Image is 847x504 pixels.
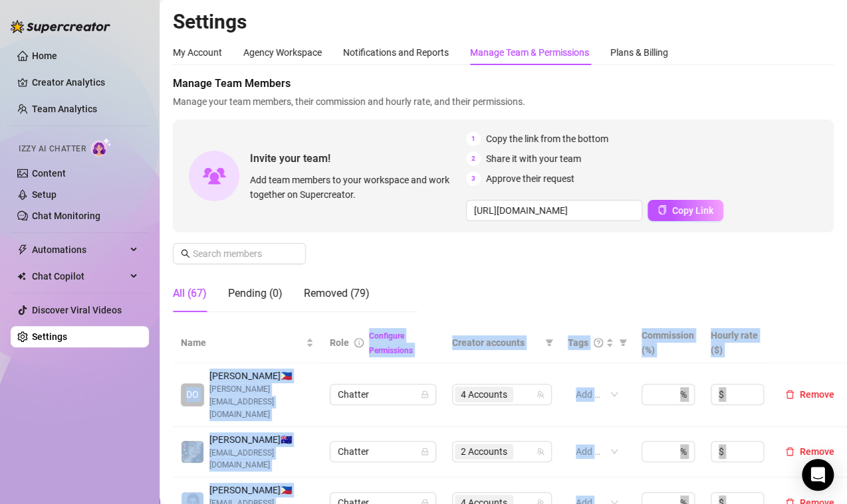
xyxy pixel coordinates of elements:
div: Manage Team & Permissions [470,45,589,60]
h2: Settings [173,9,834,35]
a: Chat Monitoring [32,210,100,221]
span: Copy the link from the bottom [486,131,608,146]
span: delete [785,390,794,399]
a: Creator Analytics [32,72,138,93]
span: filter [616,333,630,353]
span: [PERSON_NAME] 🇵🇭 [209,369,314,383]
a: Discover Viral Videos [32,305,122,315]
img: AI Chatter [91,137,112,157]
span: DO [186,387,199,402]
span: 3 [466,171,481,186]
th: Hourly rate ($) [703,323,772,363]
span: Izzy AI Chatter [19,143,86,155]
input: Search members [193,246,287,261]
span: Copy Link [672,205,713,216]
img: Chat Copilot [17,272,26,281]
span: Role [330,337,349,348]
span: lock [421,390,429,398]
span: Automations [32,239,126,260]
span: Tags [568,335,588,350]
span: info-circle [354,338,364,347]
span: Remove [800,446,834,457]
span: [PERSON_NAME] 🇵🇭 [209,483,314,497]
span: Chat Copilot [32,266,126,287]
span: team [537,390,544,398]
span: [PERSON_NAME] 🇦🇺 [209,432,314,447]
span: Creator accounts [452,335,540,350]
div: Plans & Billing [610,45,668,60]
span: [PERSON_NAME][EMAIL_ADDRESS][DOMAIN_NAME] [209,383,314,421]
span: filter [543,333,556,353]
img: logo-BBDzfeDw.svg [11,20,110,33]
span: Chatter [338,442,428,462]
span: Chatter [338,384,428,404]
a: Team Analytics [32,104,97,114]
span: question-circle [594,338,603,347]
span: filter [619,339,627,347]
span: 2 Accounts [461,444,507,459]
div: Pending (0) [228,286,283,301]
span: 1 [466,131,481,146]
span: 2 [466,151,481,166]
span: Share it with your team [486,151,581,166]
div: My Account [173,45,222,60]
th: Name [173,323,322,363]
button: Remove [780,386,840,402]
div: Agency Workspace [243,45,322,60]
span: Manage your team members, their commission and hourly rate, and their permissions. [173,94,834,109]
span: 4 Accounts [461,387,507,402]
span: lock [421,448,429,456]
span: 2 Accounts [455,444,513,460]
span: 4 Accounts [455,386,513,402]
th: Commission (%) [634,323,703,363]
button: Remove [780,444,840,460]
a: Configure Permissions [369,331,413,355]
a: Home [32,50,57,61]
button: Copy Link [648,200,723,221]
img: deia jane boiser [181,441,203,463]
span: [EMAIL_ADDRESS][DOMAIN_NAME] [209,447,314,472]
a: Content [32,168,66,179]
span: team [537,448,544,456]
span: delete [785,447,794,456]
span: Name [181,335,303,350]
span: Invite your team! [250,150,466,167]
a: Settings [32,331,67,342]
span: filter [545,339,553,347]
div: Notifications and Reports [343,45,449,60]
span: Manage Team Members [173,76,834,92]
span: thunderbolt [17,244,28,255]
span: Approve their request [486,171,574,186]
div: All (67) [173,286,207,301]
div: Open Intercom Messenger [802,459,834,491]
a: Setup [32,189,57,200]
span: search [181,249,190,258]
span: copy [658,205,667,214]
span: Add team members to your workspace and work together on Supercreator. [250,173,461,202]
span: Remove [800,389,834,400]
div: Removed (79) [304,286,370,301]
